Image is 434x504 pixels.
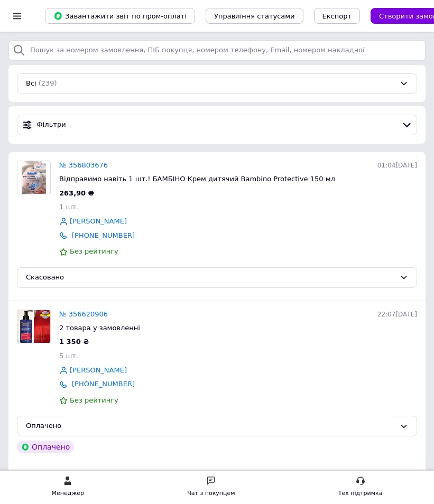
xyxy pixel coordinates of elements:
span: Відправимо навіть 1 шт.! БАМБІНО Крем дитячий Bambino Protective 150 мл [59,175,335,183]
div: Тех підтримка [338,488,383,499]
span: 263,90 ₴ [59,189,94,197]
img: Фото товару [17,310,50,343]
span: Без рейтингу [70,247,118,255]
span: Фільтри [37,120,398,130]
a: [PHONE_NUMBER] [72,380,135,388]
span: 1 шт. [59,203,78,211]
span: 1 350 ₴ [59,338,89,346]
div: Оплачено [26,421,395,432]
a: Фото товару [17,161,51,194]
div: 2 товара у замовленні [59,323,417,333]
div: Оплачено [17,441,74,453]
a: № 356620906 [59,310,108,318]
input: Пошук за номером замовлення, ПІБ покупця, номером телефону, Email, номером накладної [8,40,426,61]
a: [PERSON_NAME] [70,217,127,227]
button: Завантажити звіт по пром-оплаті [45,8,195,24]
a: [PERSON_NAME] [70,366,127,376]
span: 01:04[DATE] [377,162,417,169]
span: Без рейтингу [70,396,118,404]
span: Завантажити звіт по пром-оплаті [53,11,187,21]
div: Менеджер [52,488,84,499]
div: Скасовано [26,272,395,283]
a: № 356803676 [59,161,108,169]
img: Фото товару [22,161,47,194]
span: Управління статусами [214,12,295,20]
span: Експорт [322,12,352,20]
span: 22:07[DATE] [377,311,417,318]
div: Чат з покупцем [187,488,235,499]
button: Експорт [314,8,361,24]
span: 5 шт. [59,352,78,360]
button: Управління статусами [206,8,303,24]
a: [PHONE_NUMBER] [72,231,135,239]
a: Фото товару [17,310,51,343]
